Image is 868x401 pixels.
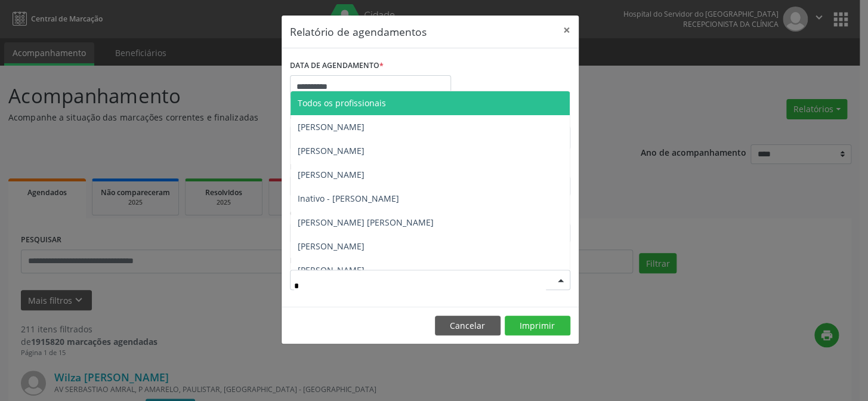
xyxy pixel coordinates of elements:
button: Close [555,16,579,45]
span: [PERSON_NAME] [298,240,365,252]
h5: Relatório de agendamentos [290,24,427,39]
label: DATA DE AGENDAMENTO [290,57,384,75]
span: [PERSON_NAME] [PERSON_NAME] [298,217,434,228]
span: [PERSON_NAME] [298,121,365,132]
span: [PERSON_NAME] [298,145,365,156]
span: [PERSON_NAME] [298,169,365,180]
span: [PERSON_NAME] [298,264,365,276]
span: Inativo - [PERSON_NAME] [298,193,399,204]
button: Cancelar [435,316,501,336]
span: Todos os profissionais [298,97,386,109]
button: Imprimir [505,316,570,336]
